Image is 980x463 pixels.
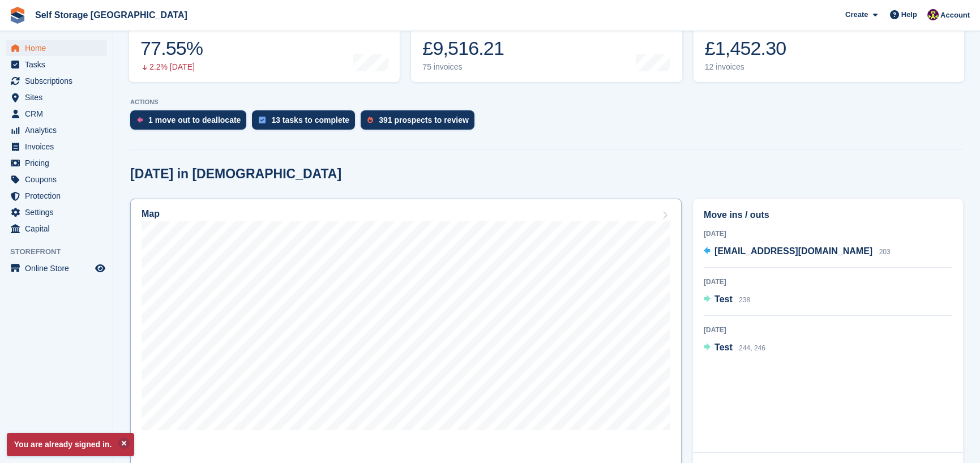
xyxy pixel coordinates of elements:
span: Help [901,9,917,20]
a: menu [6,57,107,72]
div: [DATE] [704,277,952,287]
div: £9,516.21 [422,37,507,60]
span: Test [714,342,733,352]
span: 244, 246 [739,344,765,352]
a: menu [6,89,107,105]
div: [DATE] [704,229,952,239]
a: 391 prospects to review [361,110,480,135]
span: Settings [25,204,93,220]
h2: Map [142,209,160,219]
span: Capital [25,221,93,237]
a: Occupancy 77.55% 2.2% [DATE] [129,10,400,82]
div: 391 prospects to review [379,115,469,125]
span: CRM [25,106,93,122]
a: Preview store [93,261,107,275]
span: Create [845,9,868,20]
a: menu [6,40,107,56]
p: You are already signed in. [7,433,134,456]
a: menu [6,204,107,220]
a: Test 238 [704,293,750,307]
div: 2.2% [DATE] [140,62,203,72]
img: Nicholas Williams [927,9,939,20]
div: 1 move out to deallocate [148,115,241,125]
img: task-75834270c22a3079a89374b754ae025e5fb1db73e45f91037f5363f120a921f8.svg [259,117,266,123]
span: Test [714,294,733,304]
a: [EMAIL_ADDRESS][DOMAIN_NAME] 203 [704,245,891,259]
a: 13 tasks to complete [252,110,361,135]
a: menu [6,73,107,89]
span: Tasks [25,57,93,72]
span: Subscriptions [25,73,93,89]
div: 12 invoices [705,62,786,72]
h2: Move ins / outs [704,208,952,222]
a: menu [6,106,107,122]
div: 75 invoices [422,62,507,72]
img: move_outs_to_deallocate_icon-f764333ba52eb49d3ac5e1228854f67142a1ed5810a6f6cc68b1a99e826820c5.svg [137,117,143,123]
div: 13 tasks to complete [271,115,349,125]
a: Awaiting payment £1,452.30 12 invoices [694,10,964,82]
span: [EMAIL_ADDRESS][DOMAIN_NAME] [714,246,872,256]
span: 203 [879,248,891,256]
span: Invoices [25,139,93,155]
span: Storefront [10,246,113,258]
a: menu [6,139,107,155]
a: menu [6,155,107,171]
span: Coupons [25,172,93,187]
span: Online Store [25,260,93,276]
a: 1 move out to deallocate [130,110,252,135]
span: Account [940,10,970,21]
span: Analytics [25,122,93,138]
span: Protection [25,188,93,204]
a: menu [6,122,107,138]
span: 238 [739,296,750,304]
span: Home [25,40,93,56]
a: Month-to-date sales £9,516.21 75 invoices [411,10,682,82]
a: menu [6,221,107,237]
a: menu [6,188,107,204]
div: 77.55% [140,37,203,60]
p: ACTIONS [130,98,963,106]
a: Self Storage [GEOGRAPHIC_DATA] [31,6,192,24]
div: [DATE] [704,325,952,335]
img: stora-icon-8386f47178a22dfd0bd8f6a31ec36ba5ce8667c1dd55bd0f319d3a0aa187defe.svg [9,7,26,24]
span: Pricing [25,155,93,171]
a: menu [6,260,107,276]
a: menu [6,172,107,187]
div: £1,452.30 [705,37,786,60]
img: prospect-51fa495bee0391a8d652442698ab0144808aea92771e9ea1ae160a38d050c398.svg [367,117,373,123]
span: Sites [25,89,93,105]
h2: [DATE] in [DEMOGRAPHIC_DATA] [130,166,341,182]
a: Test 244, 246 [704,341,765,355]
